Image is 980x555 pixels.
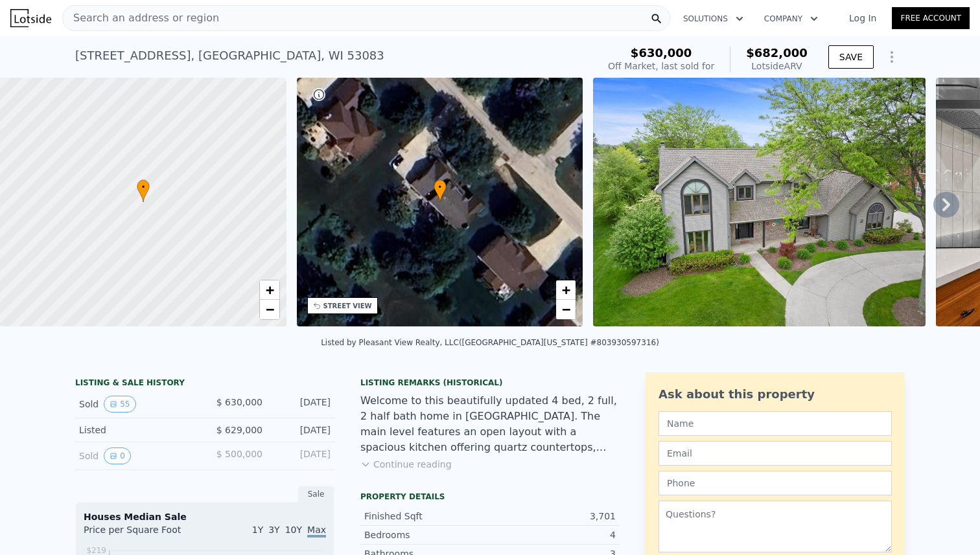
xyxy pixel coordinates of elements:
div: 3,701 [490,510,616,523]
div: Bedrooms [364,528,490,541]
div: Lotside ARV [746,60,808,73]
div: [DATE] [273,447,331,464]
div: Listed [79,424,194,436]
span: $ 629,000 [216,425,262,435]
span: 3Y [268,525,279,535]
div: Listing Remarks (Historical) [360,378,620,388]
span: + [265,282,274,298]
a: Free Account [892,7,970,29]
div: • [434,179,447,202]
div: Welcome to this beautifully updated 4 bed, 2 full, 2 half bath home in [GEOGRAPHIC_DATA]. The mai... [360,393,620,455]
span: $ 630,000 [216,397,262,407]
img: Lotside [10,9,51,27]
input: Name [659,411,892,436]
div: Ask about this property [659,385,892,403]
div: STREET VIEW [323,301,372,311]
span: + [562,282,570,298]
span: $630,000 [631,46,692,60]
button: View historical data [104,447,131,464]
span: Max [307,525,326,538]
button: Continue reading [360,458,452,471]
span: − [562,301,570,317]
div: • [137,179,150,202]
div: LISTING & SALE HISTORY [75,378,334,391]
span: $682,000 [746,46,808,60]
span: 1Y [252,525,263,535]
div: [STREET_ADDRESS] , [GEOGRAPHIC_DATA] , WI 53083 [75,47,384,65]
div: Sold [79,447,194,464]
a: Zoom out [556,300,576,319]
input: Email [659,441,892,466]
button: View historical data [104,396,135,413]
button: Company [754,7,828,30]
div: Sold [79,396,194,413]
div: Price per Square Foot [84,523,205,544]
div: Listed by Pleasant View Realty, LLC ([GEOGRAPHIC_DATA][US_STATE] #803930597316) [321,338,659,347]
button: SAVE [828,45,874,69]
div: 4 [490,528,616,541]
button: Solutions [673,7,754,30]
span: − [265,301,274,317]
div: Finished Sqft [364,510,490,523]
span: $ 500,000 [216,449,262,459]
img: Sale: 154111938 Parcel: 105472968 [593,78,926,326]
div: [DATE] [273,424,331,436]
a: Zoom in [260,280,279,300]
div: [DATE] [273,396,331,413]
a: Zoom out [260,300,279,319]
div: Houses Median Sale [84,510,326,523]
div: Off Market, last sold for [608,60,714,73]
span: • [137,181,150,193]
input: Phone [659,471,892,495]
span: Search an address or region [63,10,219,26]
div: Sale [298,486,334,503]
div: Property details [360,492,620,502]
button: Show Options [879,44,905,70]
span: • [434,181,447,193]
span: 10Y [285,525,302,535]
tspan: $219 [86,546,106,555]
a: Zoom in [556,280,576,300]
a: Log In [834,12,892,25]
